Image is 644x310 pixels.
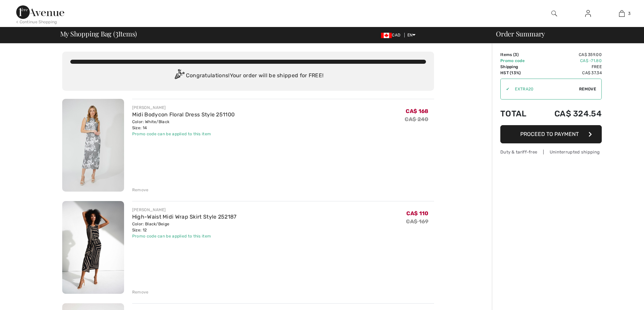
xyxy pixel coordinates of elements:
img: Congratulation2.svg [172,69,186,83]
span: 3 [628,10,630,17]
td: Total [500,102,536,125]
td: HST (13%) [500,70,536,76]
img: High-Waist Midi Wrap Skirt Style 252187 [62,201,124,294]
img: Canadian Dollar [381,33,392,38]
div: ✔ [501,86,509,92]
input: Promo code [509,79,579,99]
td: CA$ 37.34 [536,70,602,76]
div: < Continue Shopping [16,19,57,25]
div: Duty & tariff-free | Uninterrupted shipping [500,149,602,155]
a: Midi Bodycon Floral Dress Style 251100 [132,111,235,118]
img: search the website [551,9,557,18]
div: Promo code can be applied to this item [132,233,237,239]
div: [PERSON_NAME] [132,207,237,213]
button: Proceed to Payment [500,125,602,143]
td: Items ( ) [500,52,536,58]
div: Promo code can be applied to this item [132,131,235,137]
img: 1ère Avenue [16,5,64,19]
div: Order Summary [488,30,640,37]
a: High-Waist Midi Wrap Skirt Style 252187 [132,214,237,220]
span: Proceed to Payment [520,131,579,137]
span: EN [407,33,416,37]
s: CA$ 240 [405,116,428,122]
span: CA$ 168 [406,108,428,114]
div: Remove [132,187,149,193]
td: Promo code [500,58,536,64]
div: Color: Black/Beige Size: 12 [132,221,237,233]
a: Sign In [580,9,596,18]
div: Color: White/Black Size: 14 [132,119,235,131]
td: Free [536,64,602,70]
a: 3 [605,9,638,18]
td: CA$ 359.00 [536,52,602,58]
span: CA$ 110 [406,210,428,217]
td: CA$ -71.80 [536,58,602,64]
td: CA$ 324.54 [536,102,602,125]
span: CAD [381,33,403,37]
td: Shipping [500,64,536,70]
img: Midi Bodycon Floral Dress Style 251100 [62,99,124,192]
span: 3 [115,29,118,37]
span: My Shopping Bag ( Items) [60,30,137,37]
div: [PERSON_NAME] [132,105,235,111]
span: Remove [579,86,596,92]
div: Remove [132,289,149,295]
img: My Bag [619,9,625,18]
img: My Info [585,9,591,18]
div: Congratulations! Your order will be shipped for FREE! [70,69,426,83]
s: CA$ 169 [406,218,428,225]
span: 3 [515,52,517,57]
